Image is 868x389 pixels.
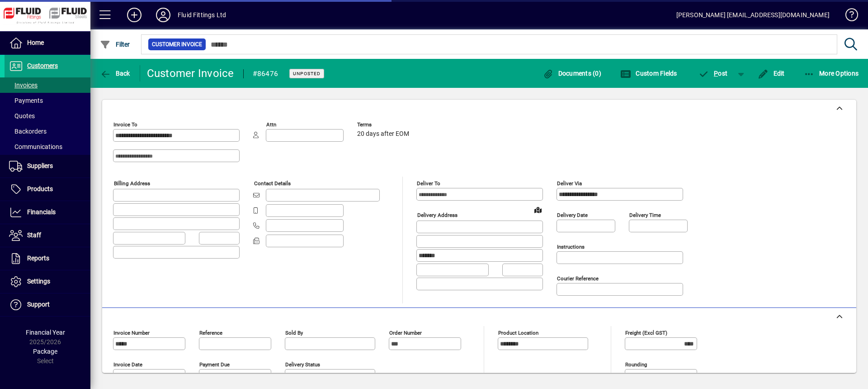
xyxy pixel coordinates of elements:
span: Backorders [9,128,47,135]
a: Staff [5,224,90,247]
span: Customer Invoice [152,40,202,49]
span: Documents (0) [542,70,601,77]
mat-label: Invoice number [113,330,150,336]
span: Support [27,301,50,308]
mat-label: Rounding [625,361,647,368]
span: Unposted [293,71,321,77]
span: ost [698,70,728,77]
span: Package [33,348,57,355]
span: P [714,70,718,77]
button: Back [98,65,132,82]
span: Communications [9,143,62,150]
span: Home [27,39,44,46]
a: Products [5,178,90,201]
div: #86476 [253,67,278,81]
span: Products [27,185,53,192]
button: Custom Fields [618,65,679,82]
mat-label: Freight (excl GST) [625,330,667,336]
mat-label: Product location [498,330,538,336]
span: Settings [27,278,50,285]
span: More Options [804,70,859,77]
mat-label: Sold by [285,330,303,336]
button: Profile [149,7,178,23]
a: Quotes [5,108,90,124]
a: Financials [5,201,90,224]
button: Add [120,7,149,23]
button: Post [694,65,732,82]
span: Payments [9,97,43,104]
div: [PERSON_NAME] [EMAIL_ADDRESS][DOMAIN_NAME] [676,8,830,22]
mat-label: Invoice date [113,361,142,368]
mat-label: Deliver To [417,180,440,187]
span: Back [100,70,130,77]
button: More Options [802,65,861,82]
span: Staff [27,231,41,239]
a: Invoices [5,77,90,93]
mat-label: Invoice To [113,121,137,128]
a: View on map [531,202,545,217]
span: Invoices [9,82,38,89]
a: Settings [5,270,90,293]
a: Home [5,32,90,54]
a: Communications [5,139,90,154]
span: Filter [100,41,130,48]
span: Custom Fields [620,70,677,77]
button: Edit [755,65,787,82]
span: Reports [27,255,49,262]
mat-label: Reference [199,330,222,336]
button: Documents (0) [540,65,604,82]
mat-label: Delivery time [629,212,661,218]
a: Knowledge Base [839,2,857,31]
mat-label: Courier Reference [557,275,599,282]
div: Fluid Fittings Ltd [178,8,226,22]
mat-label: Attn [266,121,276,128]
app-page-header-button: Back [90,65,140,82]
a: Backorders [5,124,90,139]
span: Customers [27,62,58,69]
span: Financials [27,208,56,216]
button: Filter [98,36,132,53]
mat-label: Delivery date [557,212,588,218]
span: 20 days after EOM [357,130,409,138]
mat-label: Payment due [199,361,230,368]
span: Suppliers [27,162,53,169]
span: Financial Year [26,329,65,336]
mat-label: Instructions [557,244,585,250]
a: Suppliers [5,155,90,178]
div: Customer Invoice [147,66,234,81]
a: Reports [5,247,90,270]
span: Terms [357,122,411,128]
span: Quotes [9,112,35,120]
a: Support [5,293,90,316]
a: Payments [5,93,90,108]
mat-label: Order number [389,330,422,336]
mat-label: Delivery status [285,361,320,368]
mat-label: Deliver via [557,180,582,187]
span: Edit [758,70,785,77]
